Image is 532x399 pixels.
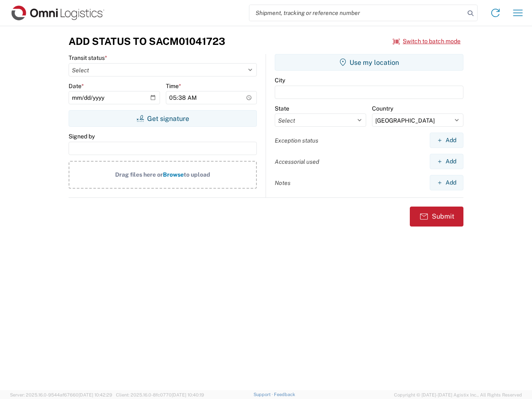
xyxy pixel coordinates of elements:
[430,154,463,169] button: Add
[163,171,184,178] span: Browse
[69,133,95,140] label: Signed by
[430,175,463,190] button: Add
[275,76,285,84] label: City
[69,35,225,47] h3: Add Status to SACM01041723
[69,110,257,127] button: Get signature
[69,82,84,90] label: Date
[275,179,291,187] label: Notes
[254,392,274,397] a: Support
[275,105,289,112] label: State
[410,207,463,227] button: Submit
[184,171,210,178] span: to upload
[115,171,163,178] span: Drag files here or
[275,158,319,165] label: Accessorial used
[393,34,461,48] button: Switch to batch mode
[275,54,463,71] button: Use my location
[69,54,107,62] label: Transit status
[394,391,522,399] span: Copyright © [DATE]-[DATE] Agistix Inc., All Rights Reserved
[249,5,465,21] input: Shipment, tracking or reference number
[275,137,318,144] label: Exception status
[79,392,112,397] span: [DATE] 10:42:29
[116,392,204,397] span: Client: 2025.16.0-8fc0770
[10,392,112,397] span: Server: 2025.16.0-9544af67660
[430,133,463,148] button: Add
[172,392,204,397] span: [DATE] 10:40:19
[372,105,393,112] label: Country
[274,392,295,397] a: Feedback
[166,82,181,90] label: Time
